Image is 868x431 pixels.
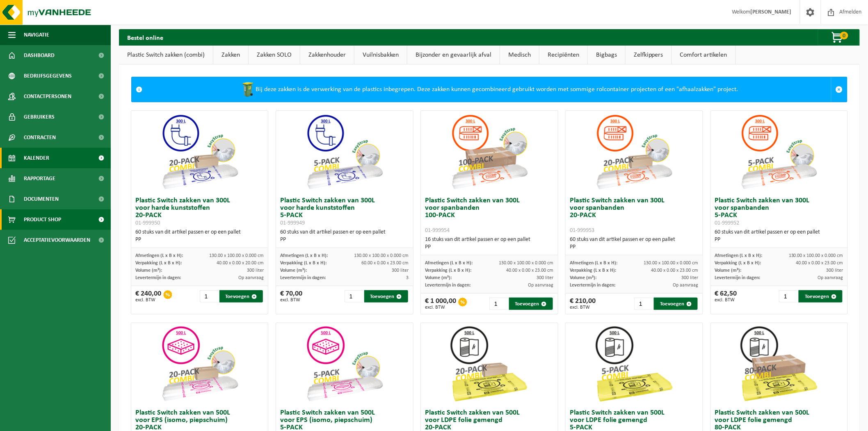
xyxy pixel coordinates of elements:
span: Op aanvraag [528,283,554,288]
span: excl. BTW [570,305,596,310]
a: Recipiënten [539,46,587,64]
span: Contracten [24,127,56,148]
span: Levertermijn in dagen: [570,283,615,288]
a: Vuilnisbakken [354,46,407,64]
a: Sluit melding [831,77,847,102]
img: 01-999952 [738,111,820,193]
span: 130.00 x 100.00 x 0.000 cm [209,253,264,258]
span: Verpakking (L x B x H): [715,261,761,266]
div: € 62,50 [715,290,737,303]
span: Documenten [24,189,59,209]
span: 300 liter [827,268,843,273]
span: 01-999954 [425,227,450,234]
div: 16 stuks van dit artikel passen er op een pallet [425,236,554,251]
div: PP [570,243,699,251]
span: 40.00 x 0.00 x 23.00 cm [796,261,843,266]
span: Volume (m³): [570,275,596,280]
span: Afmetingen (L x B x H): [280,253,328,258]
strong: [PERSON_NAME] [751,9,792,15]
span: 130.00 x 100.00 x 0.000 cm [499,261,554,266]
span: 3 [407,275,409,280]
img: 01-999955 [304,323,386,405]
span: excl. BTW [135,298,161,303]
a: Zakkenhouder [300,46,354,64]
span: 300 liter [682,275,699,280]
img: 01-999950 [159,111,241,193]
span: Afmetingen (L x B x H): [135,253,183,258]
button: Toevoegen [509,298,553,310]
button: Toevoegen [364,290,408,303]
span: Navigatie [24,25,49,45]
a: Medisch [500,46,539,64]
h3: Plastic Switch zakken van 300L voor spanbanden 100-PACK [425,197,554,234]
div: Bij deze zakken is de verwerking van de plastics inbegrepen. Deze zakken kunnen gecombineerd gebr... [146,77,831,102]
span: excl. BTW [715,298,737,303]
span: 01-999952 [715,220,740,226]
span: Volume (m³): [280,268,307,273]
input: 1 [345,290,363,303]
span: Bedrijfsgegevens [24,66,72,86]
img: 01-999953 [593,111,675,193]
img: 01-999968 [738,323,820,405]
span: 300 liter [247,268,264,273]
button: Toevoegen [219,290,263,303]
a: Zelfkippers [626,46,672,64]
div: PP [425,243,554,251]
span: Gebruikers [24,107,55,127]
span: 130.00 x 100.00 x 0.000 cm [789,253,843,258]
input: 1 [489,298,508,310]
span: excl. BTW [280,298,302,303]
span: Acceptatievoorwaarden [24,230,90,250]
span: Kalender [24,148,49,168]
span: 01-999950 [135,220,160,226]
span: 40.00 x 0.00 x 20.00 cm [217,261,264,266]
span: Op aanvraag [673,283,699,288]
img: 01-999964 [448,323,530,405]
div: PP [715,236,844,243]
span: Op aanvraag [238,275,264,280]
span: Levertermijn in dagen: [135,275,181,280]
img: 01-999954 [448,111,530,193]
h3: Plastic Switch zakken van 300L voor spanbanden 20-PACK [570,197,699,234]
span: Product Shop [24,209,61,230]
h3: Plastic Switch zakken van 300L voor spanbanden 5-PACK [715,197,844,227]
span: Verpakking (L x B x H): [425,268,471,273]
span: Levertermijn in dagen: [425,283,471,288]
img: 01-999956 [159,323,241,405]
span: Afmetingen (L x B x H): [570,261,617,266]
a: Zakken SOLO [249,46,300,64]
span: Volume (m³): [135,268,162,273]
span: 40.00 x 0.00 x 23.00 cm [651,268,699,273]
span: 01-999949 [280,220,305,226]
button: Toevoegen [654,298,698,310]
span: 0 [840,32,848,39]
span: excl. BTW [425,305,456,310]
div: 60 stuks van dit artikel passen er op een pallet [570,236,699,251]
a: Bigbags [588,46,625,64]
img: WB-0240-HPE-GN-50.png [240,81,256,98]
span: 300 liter [392,268,409,273]
input: 1 [200,290,219,303]
div: € 240,00 [135,290,161,303]
span: Levertermijn in dagen: [280,275,326,280]
div: € 210,00 [570,298,596,310]
div: 60 stuks van dit artikel passen er op een pallet [135,229,264,243]
span: Afmetingen (L x B x H): [425,261,473,266]
button: Toevoegen [799,290,843,303]
a: Plastic Switch zakken (combi) [119,46,213,64]
h3: Plastic Switch zakken van 300L voor harde kunststoffen 20-PACK [135,197,264,227]
div: 60 stuks van dit artikel passen er op een pallet [715,229,844,243]
div: € 70,00 [280,290,302,303]
span: 60.00 x 0.00 x 23.00 cm [362,261,409,266]
span: Dashboard [24,45,55,66]
a: Comfort artikelen [672,46,736,64]
span: Rapportage [24,168,55,189]
h2: Bestel online [119,29,171,45]
span: 300 liter [537,275,554,280]
input: 1 [634,298,653,310]
button: 0 [818,29,859,46]
span: Verpakking (L x B x H): [280,261,327,266]
span: 40.00 x 0.00 x 23.00 cm [507,268,554,273]
input: 1 [779,290,798,303]
span: 130.00 x 100.00 x 0.000 cm [644,261,699,266]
